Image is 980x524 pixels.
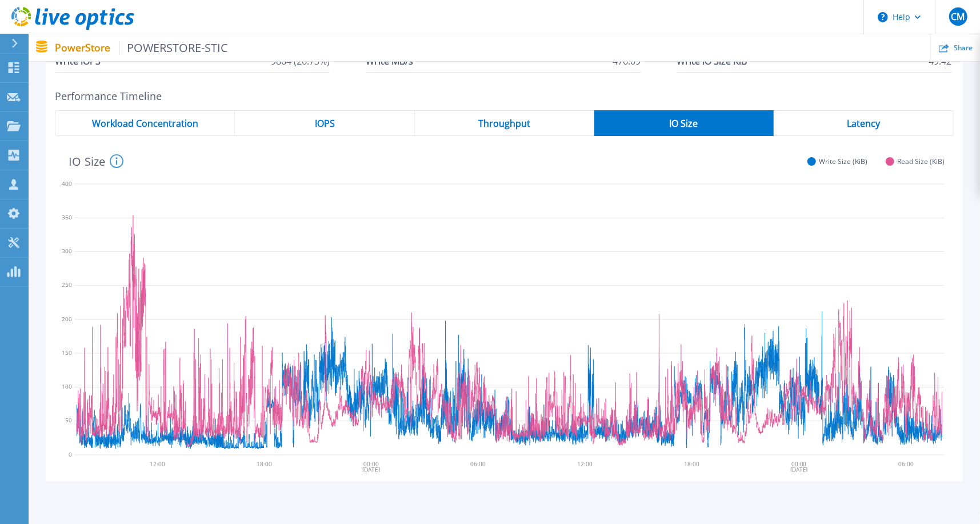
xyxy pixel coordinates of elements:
[62,213,72,221] text: 350
[69,154,123,168] h4: IO Size
[55,90,954,102] h2: Performance Timeline
[899,460,915,468] text: 06:00
[55,41,229,54] p: PowerStore
[613,50,641,72] span: 476.09
[315,119,335,128] span: IOPS
[364,460,379,468] text: 00:00
[363,466,381,474] text: [DATE]
[62,349,72,357] text: 150
[897,157,945,166] span: Read Size (KiB)
[62,281,72,289] text: 250
[793,460,808,468] text: 00:00
[847,119,880,128] span: Latency
[819,157,867,166] span: Write Size (KiB)
[62,179,72,187] text: 400
[478,119,530,128] span: Throughput
[119,41,229,54] span: POWERSTORE-STIC
[69,450,72,458] text: 0
[951,12,965,21] span: CM
[65,417,72,425] text: 50
[791,466,809,474] text: [DATE]
[62,315,72,323] text: 200
[366,50,413,72] span: Write MB/s
[954,45,973,51] span: Share
[929,50,952,72] span: 49.42
[92,119,198,128] span: Workload Concentration
[578,460,594,468] text: 12:00
[471,460,486,468] text: 06:00
[62,247,72,255] text: 300
[62,383,72,391] text: 100
[55,50,101,72] span: Write IOPS
[685,460,701,468] text: 18:00
[271,50,330,72] span: 9864 (26.73%)
[257,460,273,468] text: 18:00
[670,119,698,128] span: IO Size
[150,460,165,468] text: 12:00
[677,50,747,72] span: Write IO Size KiB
